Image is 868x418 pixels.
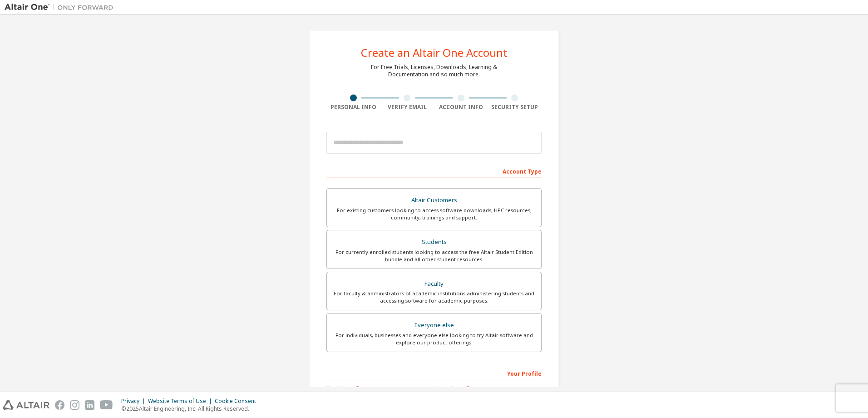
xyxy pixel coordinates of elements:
[488,104,542,111] div: Security Setup
[85,400,94,410] img: linkedin.svg
[3,400,49,410] img: altair_logo.svg
[5,3,118,12] img: Altair One
[332,194,536,207] div: Altair Customers
[332,207,536,221] div: For existing customers looking to access software downloads, HPC resources, community, trainings ...
[332,278,536,290] div: Faculty
[121,398,148,405] div: Privacy
[371,64,497,78] div: For Free Trials, Licenses, Downloads, Learning & Documentation and so much more.
[332,236,536,249] div: Students
[326,385,431,392] label: First Name
[361,47,508,58] div: Create an Altair One Account
[332,332,536,346] div: For individuals, businesses and everyone else looking to try Altair software and explore our prod...
[332,249,536,263] div: For currently enrolled students looking to access the free Altair Student Edition bundle and all ...
[434,104,488,111] div: Account Info
[70,400,79,410] img: instagram.svg
[326,104,380,111] div: Personal Info
[100,400,113,410] img: youtube.svg
[55,400,64,410] img: facebook.svg
[437,385,542,392] label: Last Name
[326,164,542,178] div: Account Type
[332,290,536,304] div: For faculty & administrators of academic institutions administering students and accessing softwa...
[215,398,261,405] div: Cookie Consent
[326,366,542,380] div: Your Profile
[121,405,261,413] p: © 2025 Altair Engineering, Inc. All Rights Reserved.
[332,319,536,332] div: Everyone else
[148,398,215,405] div: Website Terms of Use
[380,104,434,111] div: Verify Email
